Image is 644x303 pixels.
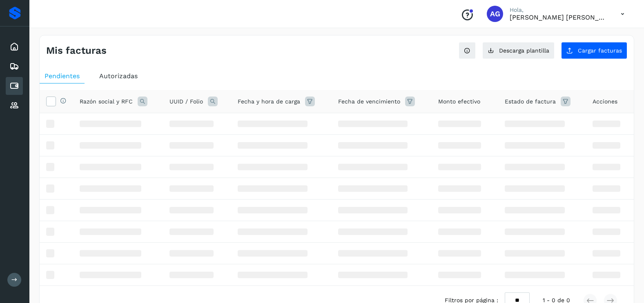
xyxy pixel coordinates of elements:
[510,13,608,21] p: Abigail Gonzalez Leon
[338,97,400,106] span: Fecha de vencimiento
[80,97,133,106] span: Razón social y RFC
[99,72,138,80] span: Autorizadas
[510,7,608,13] p: Hola,
[238,97,300,106] span: Fecha y hora de carga
[438,97,480,106] span: Monto efectivo
[561,42,627,59] button: Cargar facturas
[505,97,556,106] span: Estado de factura
[578,48,622,53] span: Cargar facturas
[593,97,617,106] span: Acciones
[45,72,80,80] span: Pendientes
[169,97,203,106] span: UUID / Folio
[46,45,107,57] h4: Mis facturas
[499,48,549,53] span: Descarga plantilla
[482,42,555,59] button: Descarga plantilla
[6,38,23,56] div: Inicio
[6,77,23,95] div: Cuentas por pagar
[6,97,23,114] div: Proveedores
[6,57,23,75] div: Embarques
